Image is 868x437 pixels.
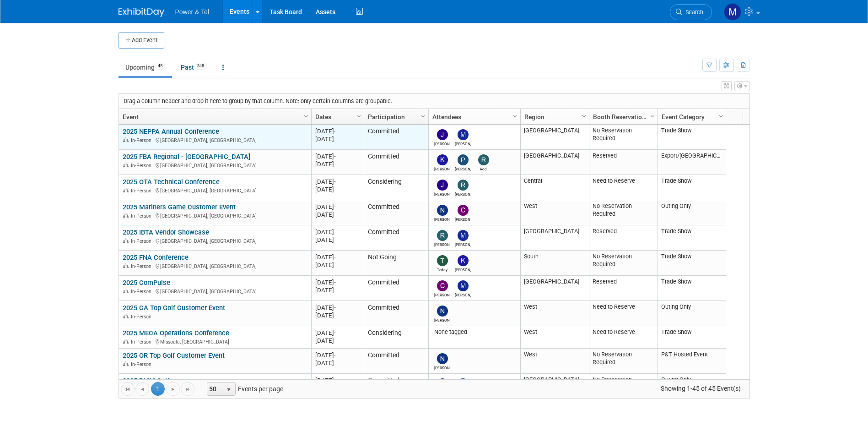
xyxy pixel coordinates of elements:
div: Nate Derbyshire [434,364,450,370]
td: Considering [364,175,428,200]
span: Search [682,9,703,16]
div: [DATE] [315,160,360,168]
div: Chris Noora [434,291,450,297]
a: Search [670,4,712,20]
span: - [334,203,336,210]
span: - [334,178,336,185]
div: [DATE] [315,127,360,135]
td: Committed [364,374,428,399]
td: Outing Only [658,301,726,326]
td: Central [520,175,589,200]
img: Nate Derbyshire [437,353,448,364]
span: Column Settings [717,113,725,120]
span: In-Person [131,339,154,345]
td: Need to Reserve [589,301,658,326]
div: Kevin Wilkes [434,165,450,171]
a: Go to the first page [121,382,135,396]
img: Chris Noora [437,280,448,291]
a: Booth Reservation Status [593,109,652,125]
a: 2025 OTA Technical Conference [123,178,220,186]
td: P&T Hosted Event [658,349,726,374]
td: West [520,326,589,349]
span: - [334,377,336,384]
div: [DATE] [315,236,360,244]
span: In-Person [131,289,154,295]
div: [DATE] [315,203,360,211]
td: [GEOGRAPHIC_DATA] [520,150,589,175]
td: Committed [364,150,428,175]
div: [DATE] [315,253,360,261]
img: In-Person Event [123,263,129,268]
span: In-Person [131,188,154,194]
div: Missoula, [GEOGRAPHIC_DATA] [123,338,307,345]
span: In-Person [131,238,154,244]
td: Need to Reserve [589,326,658,349]
img: Kevin Wilkes [458,255,469,266]
div: Robert Zuzek [455,191,471,197]
div: [GEOGRAPHIC_DATA], [GEOGRAPHIC_DATA] [123,212,307,219]
div: [DATE] [315,377,360,384]
td: Trade Show [658,326,726,349]
a: Dates [315,109,358,125]
span: - [334,153,336,160]
td: Committed [364,349,428,374]
a: Event Category [662,109,720,125]
a: Past348 [174,59,214,76]
div: Chad Smith [455,216,471,222]
span: 45 [155,63,165,70]
div: Nate Derbyshire [434,216,450,222]
button: Add Event [119,32,164,49]
td: West [520,349,589,374]
img: Nate Derbyshire [437,205,448,216]
div: Ron Rafalzik [434,241,450,247]
span: Column Settings [580,113,588,120]
div: [DATE] [315,279,360,286]
a: 2025 OR Top Golf Customer Event [123,351,225,360]
div: Drag a column header and drop it here to group by that column. Note: only certain columns are gro... [119,94,749,109]
a: Attendees [432,109,514,125]
a: Participation [368,109,422,125]
span: - [334,279,336,286]
div: Michael Mackeben [455,291,471,297]
img: Michael Mackeben [458,230,469,241]
span: Column Settings [512,113,519,120]
span: - [334,229,336,235]
div: [DATE] [315,329,360,337]
a: Go to the last page [181,382,194,396]
td: [GEOGRAPHIC_DATA] [520,276,589,301]
td: West [520,301,589,326]
a: 2025 Mariners Game Customer Event [123,203,236,211]
div: [DATE] [315,261,360,269]
img: ExhibitDay [119,8,164,17]
span: In-Person [131,314,154,320]
span: Power & Tel [175,8,209,16]
span: 1 [151,382,165,396]
td: Trade Show [658,175,726,200]
span: 50 [207,382,223,395]
div: [DATE] [315,211,360,218]
td: No Reservation Required [589,251,658,276]
a: Region [524,109,583,125]
img: In-Person Event [123,137,129,142]
div: Rod Philp [475,165,491,171]
img: Judd Bartley [437,180,448,191]
td: Reserved [589,276,658,301]
td: No Reservation Required [589,349,658,374]
span: In-Person [131,361,154,367]
img: John Gautieri [437,129,448,140]
span: Column Settings [419,113,426,120]
a: Go to the previous page [135,382,149,396]
img: Robert Zuzek [458,180,469,191]
span: - [334,329,336,336]
span: Go to the last page [184,386,191,393]
td: Trade Show [658,125,726,150]
a: 2025 FNA Conference [123,253,189,262]
div: [DATE] [315,311,360,319]
div: [DATE] [315,351,360,359]
td: No Reservation Required [589,125,658,150]
div: [GEOGRAPHIC_DATA], [GEOGRAPHIC_DATA] [123,136,307,144]
a: 2025 ComPulse [123,279,170,287]
td: Need to Reserve [589,175,658,200]
div: [DATE] [315,178,360,186]
div: [DATE] [315,337,360,344]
